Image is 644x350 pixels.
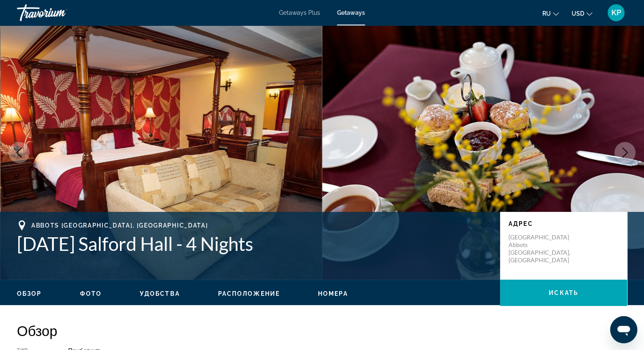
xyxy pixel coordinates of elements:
a: Getaways [337,9,365,16]
a: Travorium [17,2,102,24]
button: Change language [542,7,559,19]
iframe: Кнопка для запуску вікна повідомлень [610,316,637,343]
p: Адрес [509,220,619,227]
button: Номера [318,290,348,297]
p: [GEOGRAPHIC_DATA] Abbots [GEOGRAPHIC_DATA], [GEOGRAPHIC_DATA] [509,233,576,264]
button: искать [500,280,627,306]
h2: Обзор [17,322,627,339]
span: USD [572,10,584,17]
span: KP [611,8,621,17]
a: Getaways Plus [279,9,320,16]
button: Расположение [218,290,280,297]
button: Обзор [17,290,42,297]
span: ru [542,10,551,17]
button: Previous image [8,142,30,163]
button: Next image [614,142,636,163]
h1: [DATE] Salford Hall - 4 Nights [17,233,492,255]
span: Abbots [GEOGRAPHIC_DATA], [GEOGRAPHIC_DATA] [31,222,208,229]
button: Удобства [140,290,180,297]
button: User Menu [605,4,627,22]
span: искать [549,289,578,296]
button: Фото [80,290,102,297]
button: Change currency [572,7,592,19]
